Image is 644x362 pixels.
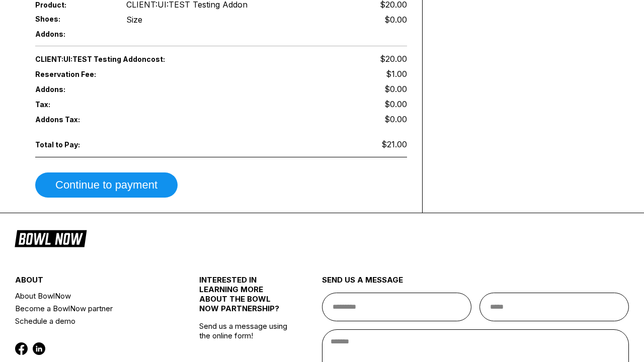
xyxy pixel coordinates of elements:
[15,302,169,315] a: Become a BowlNow partner
[384,84,407,94] span: $0.00
[381,139,407,149] span: $21.00
[15,315,169,327] a: Schedule a demo
[322,275,629,293] div: send us a message
[35,1,110,9] span: Product:
[35,85,110,94] span: Addons:
[15,275,169,290] div: about
[384,15,407,25] div: $0.00
[380,54,407,64] span: $20.00
[126,15,142,25] div: Size
[199,275,291,321] div: INTERESTED IN LEARNING MORE ABOUT THE BOWL NOW PARTNERSHIP?
[35,30,110,38] span: Addons:
[384,114,407,124] span: $0.00
[35,100,110,109] span: Tax:
[35,115,110,124] span: Addons Tax:
[15,290,169,302] a: About BowlNow
[35,55,221,63] span: CLIENT:UI:TEST Testing Addon cost:
[386,69,407,79] span: $1.00
[384,99,407,109] span: $0.00
[35,172,178,198] button: Continue to payment
[35,70,221,78] span: Reservation Fee:
[35,15,110,23] span: Shoes:
[35,140,110,149] span: Total to Pay:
